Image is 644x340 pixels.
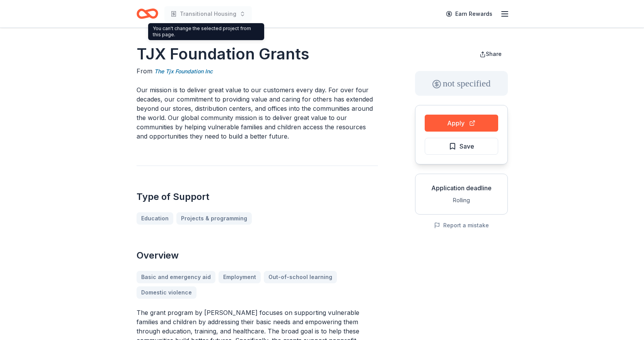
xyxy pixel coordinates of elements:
[422,183,501,193] div: Application deadline
[180,9,236,19] span: Transitional Housing
[137,5,158,23] a: Home
[425,138,498,155] button: Save
[441,7,497,21] a: Earn Rewards
[137,249,378,262] h2: Overview
[415,71,508,96] div: not specified
[486,51,502,57] span: Share
[137,43,378,65] h1: TJX Foundation Grants
[164,6,252,22] button: Transitional Housing
[460,141,474,151] span: Save
[473,46,508,62] button: Share
[434,221,489,230] button: Report a mistake
[148,23,264,40] div: You can't change the selected project from this page.
[176,212,252,225] a: Projects & programming
[137,191,378,203] h2: Type of Support
[425,115,498,132] button: Apply
[137,85,378,141] p: Our mission is to deliver great value to our customers every day. For over four decades, our comm...
[154,67,213,76] a: The Tjx Foundation Inc
[422,196,501,205] div: Rolling
[137,212,173,225] a: Education
[137,66,378,76] div: From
